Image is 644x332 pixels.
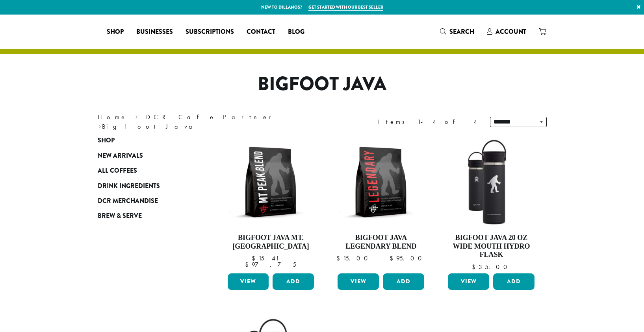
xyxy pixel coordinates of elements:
div: Items 1-4 of 4 [377,117,478,127]
nav: Breadcrumb [98,113,310,131]
a: DCR Merchandise [98,194,192,208]
bdi: 15.00 [336,254,371,262]
a: New Arrivals [98,148,192,163]
a: View [338,273,379,290]
span: › [98,119,101,131]
h4: Bigfoot Java Mt. [GEOGRAPHIC_DATA] [226,234,316,251]
bdi: 97.75 [245,260,296,269]
img: BFJ_MtPeak_12oz-300x300.png [225,137,316,227]
img: BFJ_Legendary_12oz-300x300.png [336,137,426,227]
a: DCR Cafe Partner [146,113,277,121]
span: All Coffees [98,166,137,176]
span: $ [252,254,258,262]
button: Add [273,273,314,290]
a: View [228,273,269,290]
a: Search [434,25,481,38]
span: Brew & Serve [98,211,142,221]
a: Bigfoot Java 20 oz Wide Mouth Hydro Flask $35.00 [446,137,536,270]
img: LO2867-BFJ-Hydro-Flask-20oz-WM-wFlex-Sip-Lid-Black-300x300.jpg [446,137,536,227]
span: Search [449,27,474,36]
a: All Coffees [98,163,192,178]
a: Shop [100,26,130,38]
span: $ [390,254,396,262]
span: Subscriptions [186,27,234,37]
span: $ [472,263,479,271]
span: Contact [247,27,275,37]
a: Bigfoot Java Mt. [GEOGRAPHIC_DATA] [226,137,316,270]
a: Get started with our best seller [308,4,383,11]
span: Drink Ingredients [98,181,160,191]
a: View [448,273,489,290]
span: – [286,254,290,262]
button: Add [493,273,535,290]
bdi: 95.00 [390,254,425,262]
a: Bigfoot Java Legendary Blend [336,137,426,270]
a: Shop [98,133,192,148]
span: DCR Merchandise [98,196,158,206]
button: Add [383,273,424,290]
span: Account [496,27,526,36]
a: Drink Ingredients [98,178,192,193]
h4: Bigfoot Java Legendary Blend [336,234,426,251]
span: $ [336,254,343,262]
h1: Bigfoot Java [92,73,553,96]
span: Businesses [136,27,173,37]
a: Home [98,113,127,121]
span: Shop [98,136,115,146]
span: › [135,110,138,122]
span: Shop [107,27,124,37]
span: New Arrivals [98,151,143,161]
span: Blog [288,27,304,37]
span: – [379,254,382,262]
span: $ [245,260,252,269]
bdi: 35.00 [472,263,511,271]
a: Brew & Serve [98,208,192,223]
bdi: 15.41 [252,254,279,262]
h4: Bigfoot Java 20 oz Wide Mouth Hydro Flask [446,234,536,259]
